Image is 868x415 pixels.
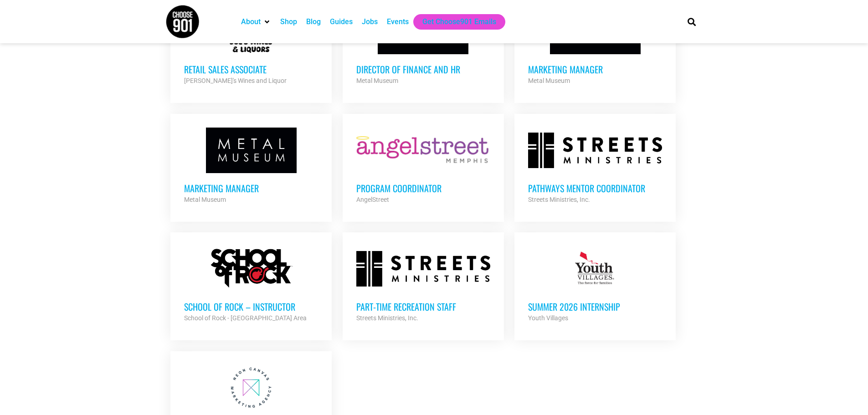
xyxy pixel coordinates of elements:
a: Shop [280,16,297,27]
strong: [PERSON_NAME]'s Wines and Liquor [184,77,287,84]
strong: Metal Museum [184,196,226,203]
a: School of Rock – Instructor School of Rock - [GEOGRAPHIC_DATA] Area [170,232,332,337]
a: About [241,16,261,27]
h3: Pathways Mentor Coordinator [528,182,662,194]
div: Search [684,14,699,29]
strong: Streets Ministries, Inc. [356,314,418,322]
strong: Metal Museum [528,77,570,84]
a: Jobs [362,16,378,27]
nav: Main nav [236,14,672,30]
a: Program Coordinator AngelStreet [343,114,504,219]
h3: Marketing Manager [528,63,662,75]
a: Pathways Mentor Coordinator Streets Ministries, Inc. [514,114,676,219]
h3: Director of Finance and HR [356,63,490,75]
a: Summer 2026 Internship Youth Villages [514,232,676,337]
strong: Youth Villages [528,314,568,322]
strong: Streets Ministries, Inc. [528,196,590,203]
a: Events [387,16,409,27]
h3: Program Coordinator [356,182,490,194]
h3: Marketing Manager [184,182,318,194]
h3: School of Rock – Instructor [184,301,318,313]
a: Get Choose901 Emails [422,16,496,27]
h3: Retail Sales Associate [184,63,318,75]
strong: School of Rock - [GEOGRAPHIC_DATA] Area [184,314,307,322]
a: Part-time Recreation Staff Streets Ministries, Inc. [343,232,504,337]
a: Marketing Manager Metal Museum [170,114,332,219]
div: About [236,14,276,30]
a: Blog [306,16,321,27]
a: Guides [330,16,353,27]
strong: AngelStreet [356,196,389,203]
strong: Metal Museum [356,77,398,84]
h3: Part-time Recreation Staff [356,301,490,313]
h3: Summer 2026 Internship [528,301,662,313]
